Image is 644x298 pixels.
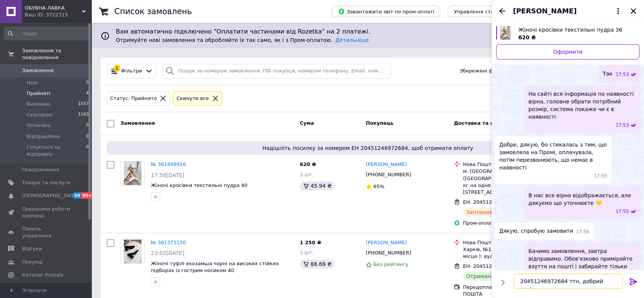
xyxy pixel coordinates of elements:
div: Передоплата 150 грн НОВА ПОШТА [463,284,553,298]
div: м. [GEOGRAPHIC_DATA] ([GEOGRAPHIC_DATA].), №5 (до 30 кг на одне місце): вул. [STREET_ADDRESS] [463,168,553,196]
span: Отримуйте нові замовлення та обробляйте їх так само, як і з Пром-оплатою. [116,37,369,43]
a: Оформити [496,44,639,60]
span: 0 [86,122,89,129]
span: Замовлення [22,67,54,74]
img: Фото товару [124,240,142,263]
span: Вам автоматично підключено "Оплатити частинами від Rozetka" на 2 платежі. [116,27,620,36]
span: Виконані [27,101,50,108]
span: ЕН: 20451245969549 [463,263,517,269]
button: Показати кнопки [498,277,508,287]
span: Нові [27,79,38,86]
input: Пошук за номером замовлення, ПІБ покупця, номером телефону, Email, номером накладної [162,64,391,79]
div: Ваш ID: 3722315 [25,11,91,18]
a: № 361498916 [151,161,186,167]
span: Покупці [22,259,43,266]
span: Cума [300,120,314,126]
img: Фото товару [124,161,142,185]
span: 620 ₴ [300,161,316,167]
div: Харків, №103 (до 30 кг на одне місце ): вул. [STREET_ADDRESS] [463,246,553,260]
span: Фільтри [121,68,142,75]
div: Нова Пошта [463,239,553,246]
span: 17:53 11.09.2025 [615,122,629,129]
div: Пром-оплата [463,220,553,227]
div: Нова Пошта [463,161,553,168]
span: Так [603,70,613,78]
span: 0 [86,144,89,158]
a: Фото товару [120,161,145,185]
span: 17:58[DATE] [151,172,184,178]
span: 17:53 11.09.2025 [615,71,629,78]
span: Надішліть посилку за номером ЕН 20451246972684, щоб отримати оплату [110,144,626,152]
span: 17:55 11.09.2025 [594,173,607,179]
input: Пошук [4,27,90,40]
span: 1 шт. [300,172,314,177]
button: Завантажити звіт по пром-оплаті [332,6,440,17]
div: 88.69 ₴ [300,259,335,269]
div: Отримано [463,272,497,281]
div: Заплановано [463,208,506,217]
span: Управління статусами [454,9,512,14]
span: В нас все вірно відображається, але дякуємо що уточнюєте 💛 [529,192,636,207]
span: Покупець [366,120,394,126]
span: Замовлення та повідомлення [22,47,91,61]
span: Прийняті [27,90,50,97]
span: Показники роботи компанії [22,206,70,219]
span: [PERSON_NAME] [513,6,577,16]
span: ЕН: 20451246972684 [463,199,517,205]
textarea: 20451246972684 ттн, добрий вечі [514,274,623,289]
a: Жіночі кросівки текстильні пудра 40 [151,182,247,188]
a: Жіночі туфлі екозамша чорні на високих стійких підборах із гострим носиком 40 [151,261,279,274]
a: Переглянути товар [496,26,639,41]
span: На сайті вся інформація по наявності вірна, головне обрати потрібний розмір, система покаже чи є ... [529,90,636,121]
span: Добре, дякую, бо стикалась з тим, що замовляла на Промі, оплачувала, потім перезвонюють, що немає... [499,141,607,171]
span: Товари та послуги [22,179,70,186]
h1: Список замовлень [114,7,192,16]
button: [PERSON_NAME] [513,6,623,16]
span: 17:56 11.09.2025 [576,229,590,235]
div: 1 [114,65,120,72]
span: Каталог ProSale [22,272,63,279]
span: Готується на відправку [27,144,86,158]
span: Скасовані [27,111,53,118]
a: Фото товару [120,239,145,264]
img: 6679364168_w640_h640_zhenskie-krossovki-tekstilnye.jpg [500,26,510,40]
span: Оплачені [27,122,51,129]
span: 1 шт. [300,250,314,255]
span: 620 ₴ [518,34,536,40]
span: 17:55 11.09.2025 [615,208,629,215]
span: Панель управління [22,226,70,239]
span: 1557 [78,101,89,108]
div: Cкинути все [175,95,210,103]
button: Назад [498,6,507,16]
a: [PERSON_NAME] [366,161,407,168]
span: 99+ [81,192,94,199]
span: 4 [86,90,89,97]
span: [PHONE_NUMBER] [366,172,411,177]
span: Бачимо замовлення, завтра відправимо. Обов'язково приміряйте взуття на пошті і забирайте тільки я... [529,247,636,285]
span: ОБУВНА ЛАВКА [25,5,82,11]
span: 0 [86,79,89,86]
span: Дякую, спробую замовити [499,227,573,235]
span: [PHONE_NUMBER] [366,250,411,256]
span: Відгуки [22,245,42,252]
span: 1163 [78,111,89,118]
span: 0 [86,133,89,140]
a: № 361373150 [151,240,186,245]
span: Доставка та оплата [454,120,510,126]
a: [PERSON_NAME] [366,239,407,246]
span: Повідомлення [22,166,59,173]
span: 23:02[DATE] [151,250,184,256]
span: 59 [72,192,81,199]
span: Відправлено [27,133,60,140]
span: Завантажити звіт по пром-оплаті [338,8,434,15]
span: Жіночі кросівки текстильні пудра 36 [518,26,633,34]
span: Без рейтингу [373,261,409,267]
span: Збережені фільтри: [460,68,511,75]
span: 1 250 ₴ [300,240,321,245]
span: [DEMOGRAPHIC_DATA] [22,192,78,199]
a: Детальніше [335,37,369,43]
div: Статус: Прийнято [109,95,158,103]
button: Закрити [629,6,638,16]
